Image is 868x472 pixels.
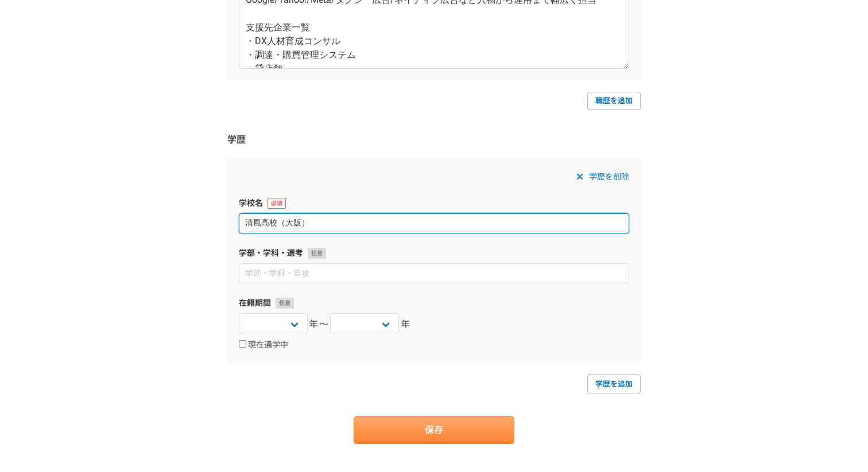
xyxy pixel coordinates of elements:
[239,213,629,233] input: 学校名
[354,416,514,444] button: 保存
[239,297,629,309] label: 在籍期間
[309,318,329,331] span: 年〜
[239,340,246,348] input: 現在通学中
[239,197,629,209] label: 学校名
[401,318,411,331] span: 年
[227,133,641,147] h3: 学歴
[239,263,629,283] input: 学部・学科・専攻
[239,247,629,259] label: 学部・学科・選考
[239,340,288,350] label: 現在通学中
[587,375,641,393] a: 学歴を追加
[589,170,629,184] span: 学歴を削除
[587,92,641,110] a: 職歴を追加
